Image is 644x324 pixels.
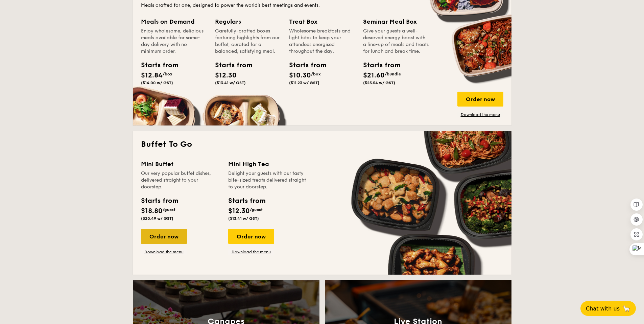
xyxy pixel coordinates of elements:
div: Order now [141,229,187,244]
a: Download the menu [141,249,187,255]
div: Starts from [141,196,178,206]
span: Chat with us [586,305,620,312]
div: Starts from [228,196,265,206]
span: ($11.23 w/ GST) [289,80,319,85]
div: Starts from [215,60,245,70]
span: /guest [163,207,175,212]
h2: Buffet To Go [141,139,503,150]
span: $21.60 [363,71,385,79]
div: Mini Buffet [141,159,220,169]
span: ($20.49 w/ GST) [141,216,173,221]
div: Starts from [289,60,319,70]
div: Starts from [363,60,393,70]
span: /box [163,72,172,76]
div: Order now [457,92,503,107]
span: /guest [250,207,263,212]
span: $10.30 [289,71,311,79]
div: Regulars [215,17,281,26]
button: Chat with us🦙 [580,301,636,316]
div: Enjoy wholesome, delicious meals available for same-day delivery with no minimum order. [141,28,207,55]
div: Starts from [141,60,171,70]
div: Carefully-crafted boxes featuring highlights from our buffet, curated for a balanced, satisfying ... [215,28,281,55]
span: ($14.00 w/ GST) [141,80,173,85]
span: $12.84 [141,71,163,79]
span: 🦙 [622,305,630,313]
span: $12.30 [228,207,250,215]
span: /bundle [385,72,401,76]
div: Meals crafted for one, designed to power the world's best meetings and events. [141,2,503,9]
span: ($23.54 w/ GST) [363,80,395,85]
div: Delight your guests with our tasty bite-sized treats delivered straight to your doorstep. [228,170,307,190]
div: Meals on Demand [141,17,207,26]
div: Give your guests a well-deserved energy boost with a line-up of meals and treats for lunch and br... [363,28,429,55]
div: Wholesome breakfasts and light bites to keep your attendees energised throughout the day. [289,28,355,55]
div: Our very popular buffet dishes, delivered straight to your doorstep. [141,170,220,190]
span: ($13.41 w/ GST) [228,216,259,221]
span: $18.80 [141,207,163,215]
span: /box [311,72,321,76]
span: $12.30 [215,71,237,79]
span: ($13.41 w/ GST) [215,80,246,85]
a: Download the menu [228,249,274,255]
a: Download the menu [457,112,503,117]
div: Seminar Meal Box [363,17,429,26]
div: Mini High Tea [228,159,307,169]
div: Treat Box [289,17,355,26]
div: Order now [228,229,274,244]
